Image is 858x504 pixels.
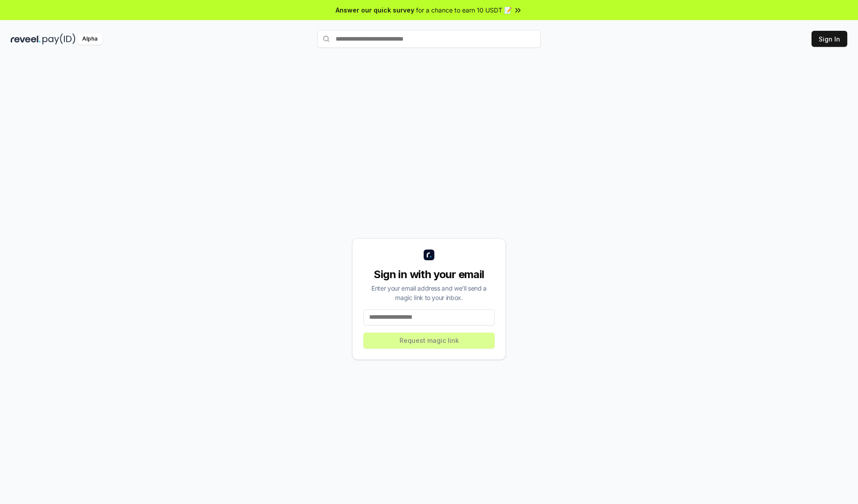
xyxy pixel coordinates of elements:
div: Sign in with your email [363,267,495,282]
span: Answer our quick survey [336,5,414,15]
img: reveel_dark [11,33,41,45]
button: Sign In [812,31,847,47]
span: for a chance to earn 10 USDT 📝 [416,5,512,15]
img: logo_small [424,250,434,260]
img: pay_id [42,33,76,45]
div: Enter your email address and we’ll send a magic link to your inbox. [363,283,495,302]
div: Alpha [77,33,102,45]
